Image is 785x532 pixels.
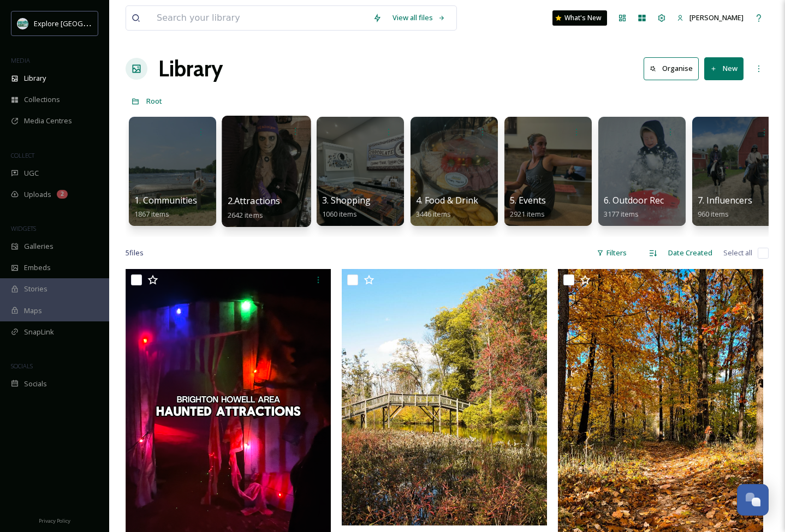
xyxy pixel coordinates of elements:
[11,362,33,370] span: SOCIALS
[604,195,664,219] a: 6. Outdoor Rec3177 items
[146,96,162,106] span: Root
[737,484,769,516] button: Open Chat
[24,241,53,252] span: Galleries
[416,195,478,219] a: 4. Food & Drink3446 items
[24,306,42,316] span: Maps
[158,52,223,85] a: Library
[416,194,478,206] span: 4. Food & Drink
[342,269,547,525] img: fall hikes oct.jpg
[146,94,162,107] a: Root
[134,195,197,219] a: 1. Communities1867 items
[671,7,749,28] a: [PERSON_NAME]
[510,195,546,219] a: 5. Events2921 items
[134,209,169,219] span: 1867 items
[552,10,607,26] a: What's New
[151,6,367,30] input: Search your library
[17,18,28,29] img: 67e7af72-b6c8-455a-acf8-98e6fe1b68aa.avif
[387,7,451,28] a: View all files
[416,209,451,219] span: 3446 items
[228,210,263,219] span: 2642 items
[24,262,51,273] span: Embeds
[57,190,68,199] div: 2
[228,195,281,207] span: 2.Attractions
[34,18,184,28] span: Explore [GEOGRAPHIC_DATA][PERSON_NAME]
[39,513,70,527] a: Privacy Policy
[322,194,371,206] span: 3. Shopping
[24,168,39,178] span: UGC
[322,209,357,219] span: 1060 items
[604,194,664,206] span: 6. Outdoor Rec
[723,248,752,258] span: Select all
[134,194,197,206] span: 1. Communities
[510,194,546,206] span: 5. Events
[11,151,34,159] span: COLLECT
[704,57,744,80] button: New
[228,196,281,220] a: 2.Attractions2642 items
[126,248,144,258] span: 5 file s
[698,209,729,219] span: 960 items
[11,224,36,232] span: WIDGETS
[663,242,718,264] div: Date Created
[24,116,72,126] span: Media Centres
[698,194,752,206] span: 7. Influencers
[24,327,54,337] span: SnapLink
[39,517,70,524] span: Privacy Policy
[322,195,371,219] a: 3. Shopping1060 items
[604,209,639,219] span: 3177 items
[591,242,632,264] div: Filters
[11,56,30,64] span: MEDIA
[24,284,47,294] span: Stories
[644,57,699,80] button: Organise
[24,379,47,389] span: Socials
[510,209,545,219] span: 2921 items
[24,189,51,200] span: Uploads
[24,73,46,83] span: Library
[689,13,744,22] span: [PERSON_NAME]
[698,195,752,219] a: 7. Influencers960 items
[24,94,60,105] span: Collections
